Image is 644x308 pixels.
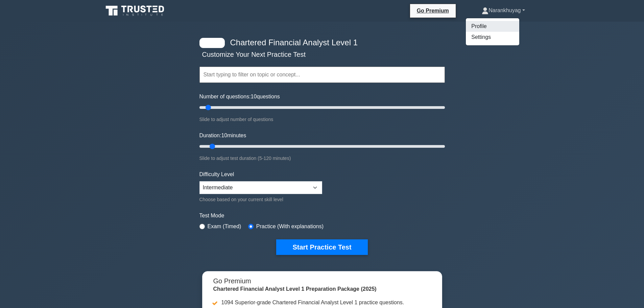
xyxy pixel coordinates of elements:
label: Practice (With explanations) [256,222,324,231]
a: Settings [466,32,519,43]
a: Profile [466,21,519,32]
div: Choose based on your current skill level [199,195,322,204]
label: Test Mode [199,212,445,220]
a: Go Premium [413,6,453,15]
label: Difficulty Level [199,170,234,179]
input: Start typing to filter on topic or concept... [199,67,445,83]
div: Slide to adjust number of questions [199,115,445,123]
button: Start Practice Test [276,239,367,255]
div: Slide to adjust test duration (5-120 minutes) [199,154,445,162]
label: Number of questions: questions [199,93,280,101]
span: 10 [251,94,257,99]
a: Narankhuyag [466,4,541,17]
label: Exam (Timed) [208,222,241,231]
ul: Narankhuyag [466,18,520,46]
h4: Chartered Financial Analyst Level 1 [228,38,412,48]
span: 10 [221,133,227,138]
label: Duration: minutes [199,132,246,140]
